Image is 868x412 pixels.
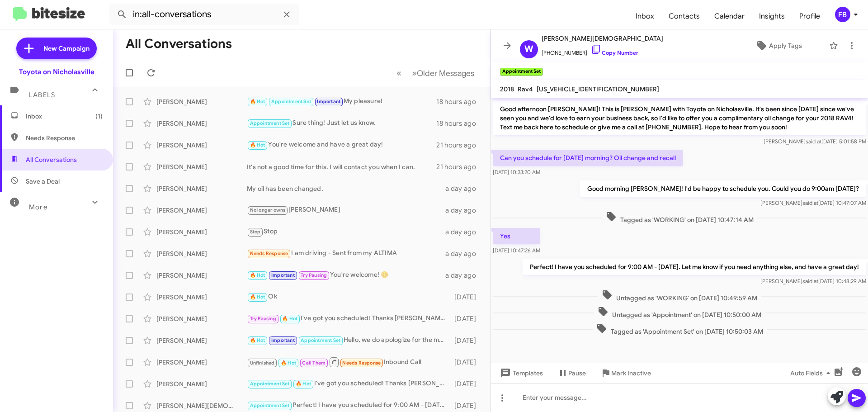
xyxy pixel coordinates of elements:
span: 🔥 Hot [250,337,265,343]
span: [PERSON_NAME][DEMOGRAPHIC_DATA] [542,33,663,44]
div: [PERSON_NAME] [156,97,247,106]
span: Inbox [26,112,103,121]
span: Try Pausing [250,316,276,322]
h1: All Conversations [126,37,232,51]
span: 🔥 Hot [250,272,265,278]
span: Try Pausing [301,272,327,278]
span: All Conversations [26,155,77,164]
span: said at [806,138,821,145]
div: I've got you scheduled! Thanks [PERSON_NAME], have a great day! [247,379,450,389]
div: a day ago [445,184,483,193]
span: 🔥 Hot [281,360,296,366]
span: Tagged as 'WORKING' on [DATE] 10:47:14 AM [602,211,757,224]
span: Untagged as 'WORKING' on [DATE] 10:49:59 AM [598,289,761,303]
span: Unfinished [250,360,275,366]
div: 21 hours ago [436,162,483,171]
span: Important [271,272,295,278]
span: Appointment Set [250,120,290,126]
button: Mark Inactive [593,365,658,381]
div: [DATE] [450,401,483,410]
a: Inbox [628,3,661,29]
div: a day ago [445,249,483,258]
span: No longer owns [250,207,286,213]
div: [PERSON_NAME] [156,119,247,128]
span: « [396,67,401,79]
div: [DATE] [450,379,483,388]
p: Good afternoon [PERSON_NAME]! This is [PERSON_NAME] with Toyota on Nicholasville. It's been since... [493,101,866,135]
div: [PERSON_NAME] [156,379,247,388]
button: FB [827,7,858,22]
span: said at [802,199,818,206]
button: Previous [391,64,407,82]
span: [DATE] 10:47:26 AM [493,247,540,254]
span: (1) [95,112,103,121]
span: [DATE] 10:33:20 AM [493,169,540,175]
span: Important [271,337,295,343]
div: Stop [247,227,445,237]
div: 18 hours ago [436,97,483,106]
div: [PERSON_NAME] [156,162,247,171]
span: Save a Deal [26,177,60,186]
span: Contacts [661,3,707,29]
div: FB [835,7,850,22]
span: Important [317,99,340,104]
div: [PERSON_NAME] [156,314,247,323]
div: a day ago [445,271,483,280]
span: 🔥 Hot [282,316,297,322]
span: Needs Response [26,133,103,142]
span: Rav4 [518,85,533,93]
div: [PERSON_NAME][DEMOGRAPHIC_DATA] [156,401,247,410]
div: Toyota on Nicholasville [19,67,94,76]
small: Appointment Set [500,68,543,76]
div: a day ago [445,227,483,237]
span: Auto Fields [790,365,834,381]
div: Inbound Call [247,356,450,368]
span: Templates [498,365,543,381]
button: Auto Fields [783,365,841,381]
div: It's not a good time for this. I will contact you when I can. [247,162,436,171]
span: [PERSON_NAME] [DATE] 10:47:07 AM [760,199,866,206]
div: [PERSON_NAME] [156,336,247,345]
span: Needs Response [342,360,381,366]
a: Profile [792,3,827,29]
div: I am driving - Sent from my ALTIMA [247,248,445,259]
span: Pause [568,365,586,381]
div: [PERSON_NAME] [156,206,247,215]
span: [US_VEHICLE_IDENTIFICATION_NUMBER] [537,85,659,93]
span: Needs Response [250,251,288,256]
div: Perfect! I have you scheduled for 9:00 AM - [DATE]. Let me know if you need anything else, and ha... [247,400,450,411]
div: [PERSON_NAME] [247,205,445,215]
button: Next [406,64,480,82]
div: Hello, we do apologize for the message. Thanks for letting us know, we will update our records! H... [247,335,450,346]
span: 🔥 Hot [250,294,265,300]
a: Calendar [707,3,752,29]
div: You're welcome! 😊 [247,270,445,280]
span: New Campaign [43,44,90,53]
span: Tagged as 'Appointment Set' on [DATE] 10:50:03 AM [593,323,767,336]
span: Insights [752,3,792,29]
div: [PERSON_NAME] [156,227,247,237]
span: 🔥 Hot [250,99,265,104]
span: Untagged as 'Appointment' on [DATE] 10:50:00 AM [594,306,765,319]
span: More [29,203,47,211]
div: [DATE] [450,314,483,323]
div: [PERSON_NAME] [156,141,247,150]
p: Perfect! I have you scheduled for 9:00 AM - [DATE]. Let me know if you need anything else, and ha... [523,259,866,275]
div: I've got you scheduled! Thanks [PERSON_NAME], have a great day! [247,313,450,324]
div: a day ago [445,206,483,215]
div: 21 hours ago [436,141,483,150]
div: [PERSON_NAME] [156,184,247,193]
span: 🔥 Hot [296,381,311,387]
button: Templates [491,365,550,381]
span: Appointment Set [271,99,311,104]
div: [PERSON_NAME] [156,271,247,280]
span: Stop [250,229,261,235]
span: Labels [29,91,55,99]
div: My oil has been changed. [247,184,445,193]
span: Apply Tags [769,38,802,54]
button: Apply Tags [732,38,825,54]
p: Can you schedule for [DATE] morning? Oil change and recall [493,150,683,166]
